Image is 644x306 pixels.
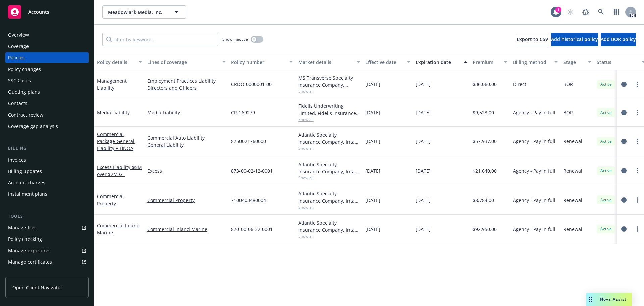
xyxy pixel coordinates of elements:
span: 8750021760000 [231,138,266,145]
a: Accounts [5,3,89,21]
span: Show all [298,145,360,151]
a: circleInformation [620,225,628,233]
div: Policy changes [8,64,41,75]
div: Billing updates [8,166,42,177]
a: more [633,137,641,145]
span: $36,060.00 [473,81,497,88]
span: Active [599,197,613,203]
div: Coverage [8,41,29,52]
span: Accounts [28,9,49,15]
a: Commercial Inland Marine [97,222,140,236]
a: Billing updates [5,166,89,177]
div: Manage certificates [8,257,52,267]
a: Installment plans [5,189,89,200]
button: Add historical policy [551,33,598,46]
span: Agency - Pay in full [513,109,555,116]
a: Manage exposures [5,245,89,256]
div: Coverage gap analysis [8,121,58,132]
span: Show all [298,204,360,210]
a: Commercial Inland Marine [147,226,226,233]
span: [DATE] [365,226,380,233]
button: Premium [470,54,510,70]
span: Active [599,81,613,87]
div: Atlantic Specialty Insurance Company, Intact Insurance, Take1 Insurance [298,190,360,204]
span: Agency - Pay in full [513,138,555,145]
span: Renewal [563,196,582,204]
a: Contract review [5,110,89,120]
span: Renewal [563,138,582,145]
a: Excess [147,167,226,174]
span: Export to CSV [517,36,548,42]
span: 870-00-06-32-0001 [231,226,273,233]
a: more [633,196,641,204]
span: Agency - Pay in full [513,196,555,204]
span: [DATE] [416,167,431,174]
button: Market details [296,54,363,70]
span: CR-169279 [231,109,255,116]
div: Policy checking [8,234,42,245]
a: Commercial Package [97,131,135,151]
a: Search [594,5,608,19]
span: Show all [298,175,360,181]
span: Direct [513,81,526,88]
span: 873-00-02-12-0001 [231,167,273,174]
div: Manage files [8,222,37,233]
a: Employment Practices Liability [147,77,226,84]
span: [DATE] [365,167,380,174]
button: Meadowlark Media, Inc. [102,5,186,19]
span: $21,640.00 [473,167,497,174]
a: General Liability [147,141,226,148]
div: Drag to move [586,293,595,306]
a: circleInformation [620,137,628,145]
a: Manage files [5,222,89,233]
div: Invoices [8,155,26,165]
div: Manage BORs [8,268,40,279]
button: Expiration date [413,54,470,70]
div: Account charges [8,177,45,188]
span: $92,950.00 [473,226,497,233]
span: [DATE] [365,81,380,88]
span: BOR [563,81,573,88]
span: [DATE] [365,109,380,116]
a: Policies [5,52,89,63]
span: Active [599,168,613,174]
div: SSC Cases [8,75,31,86]
span: Renewal [563,167,582,174]
button: Billing method [510,54,560,70]
span: [DATE] [416,226,431,233]
a: SSC Cases [5,75,89,86]
span: $57,937.00 [473,138,497,145]
span: Show all [298,117,360,122]
div: Tools [5,213,89,220]
span: Show all [298,88,360,94]
div: Status [597,59,638,66]
button: Stage [560,54,594,70]
a: circleInformation [620,80,628,88]
a: Media Liability [97,109,130,116]
a: Invoices [5,155,89,165]
a: Coverage gap analysis [5,121,89,132]
div: Effective date [365,59,403,66]
a: Excess Liability [97,164,142,177]
a: Policy changes [5,64,89,75]
a: Commercial Property [147,196,226,204]
span: Add historical policy [551,36,598,42]
a: Commercial Property [97,193,124,207]
span: Show all [298,233,360,239]
a: Policy checking [5,234,89,245]
div: Expiration date [416,59,460,66]
a: Report a Bug [579,5,592,19]
div: Atlantic Specialty Insurance Company, Intact Insurance, Take1 Insurance [298,161,360,175]
a: Switch app [610,5,623,19]
span: [DATE] [416,196,431,204]
div: Contract review [8,110,43,120]
a: Management Liability [97,78,127,91]
span: Show inactive [222,36,248,42]
div: Atlantic Specialty Insurance Company, Intact Insurance, Take1 Insurance [298,131,360,145]
a: circleInformation [620,196,628,204]
div: Billing [5,145,89,152]
a: more [633,225,641,233]
button: Add BOR policy [601,33,636,46]
span: [DATE] [416,81,431,88]
div: Overview [8,30,29,40]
